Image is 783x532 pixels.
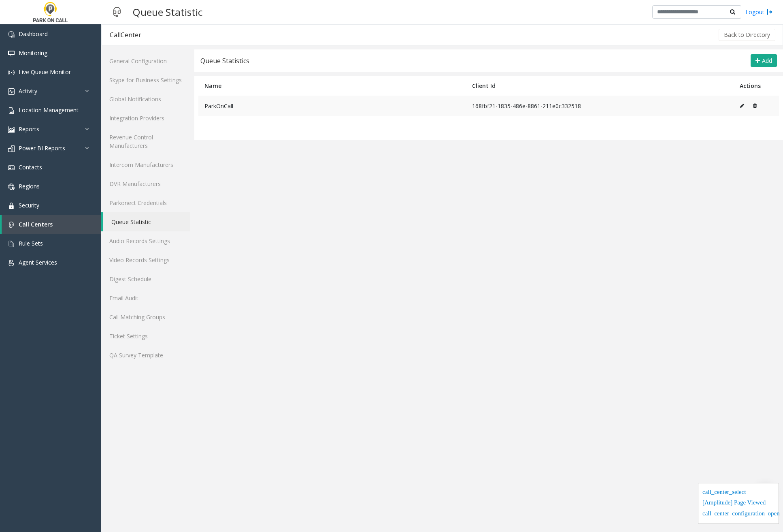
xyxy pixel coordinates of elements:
[19,87,37,95] span: Activity
[101,71,190,90] a: Skype for Business Settings
[101,90,190,109] a: Global Notifications
[101,193,190,212] a: Parkonect Credentials
[19,144,65,152] span: Power BI Reports
[751,54,777,67] button: Add
[109,2,125,22] img: pageIcon
[719,29,775,41] button: Back to Directory
[19,220,53,228] span: Call Centers
[101,250,190,269] a: Video Records Settings
[734,76,779,96] th: Actions
[101,231,190,250] a: Audio Records Settings
[19,106,79,114] span: Location Management
[101,346,190,365] a: QA Survey Template
[19,259,57,266] span: Agent Services
[8,126,15,133] img: 'icon'
[8,165,15,171] img: 'icon'
[702,498,774,509] div: [Amplitude] Page Viewed
[466,76,734,96] th: Client Id
[101,109,190,128] a: Integration Providers
[101,155,190,174] a: Intercom Manufacturers
[8,107,15,114] img: 'icon'
[702,509,774,520] div: call_center_configuration_open
[101,327,190,346] a: Ticket Settings
[200,56,249,66] div: Queue Statistics
[466,96,734,116] td: 168fbf21-1835-486e-8861-211e0c332518
[19,30,48,38] span: Dashboard
[2,215,101,234] a: Call Centers
[8,203,15,209] img: 'icon'
[19,239,43,247] span: Rule Sets
[101,269,190,288] a: Digest Schedule
[8,241,15,247] img: 'icon'
[19,163,42,171] span: Contacts
[745,8,773,16] a: Logout
[19,201,39,209] span: Security
[101,51,190,71] a: General Configuration
[8,260,15,266] img: 'icon'
[19,68,71,76] span: Live Queue Monitor
[101,174,190,193] a: DVR Manufacturers
[8,31,15,38] img: 'icon'
[129,2,207,22] h3: Queue Statistic
[702,487,774,498] div: call_center_select
[8,69,15,76] img: 'icon'
[19,182,40,190] span: Regions
[101,308,190,327] a: Call Matching Groups
[19,125,39,133] span: Reports
[101,128,190,155] a: Revenue Control Manufacturers
[762,57,772,64] span: Add
[204,102,460,110] div: ParkOnCall
[8,145,15,152] img: 'icon'
[8,50,15,57] img: 'icon'
[101,288,190,308] a: Email Audit
[8,222,15,228] img: 'icon'
[8,184,15,190] img: 'icon'
[103,212,190,231] a: Queue Statistic
[8,88,15,95] img: 'icon'
[19,49,47,57] span: Monitoring
[766,8,773,16] img: logout
[110,30,141,40] div: CallCenter
[198,76,466,96] th: Name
